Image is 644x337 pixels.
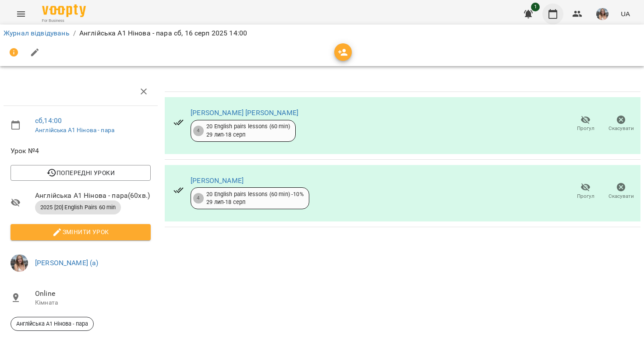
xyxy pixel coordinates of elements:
button: Змінити урок [11,224,151,240]
button: Скасувати [603,112,639,136]
a: [PERSON_NAME] (а) [35,259,99,267]
div: 20 English pairs lessons (60 min) 29 лип - 18 серп [206,123,290,139]
span: Урок №4 [11,146,151,156]
div: 20 English pairs lessons (60 min) -10% 29 лип - 18 серп [206,190,304,207]
button: Прогул [568,112,603,136]
div: 4 [193,126,204,136]
a: Журнал відвідувань [4,29,70,37]
button: Прогул [568,179,603,204]
a: [PERSON_NAME] [191,176,244,185]
button: Попередні уроки [11,165,151,181]
span: 1 [531,3,540,11]
img: 74fe2489868ff6387e58e6a53f418eff.jpg [11,254,28,272]
p: Кімната [35,298,151,307]
span: Попередні уроки [18,168,144,178]
span: Скасувати [609,125,634,132]
button: Скасувати [603,179,639,204]
span: Змінити урок [18,227,144,237]
div: 4 [193,193,204,204]
nav: breadcrumb [4,28,640,39]
a: сб , 14:00 [35,116,62,125]
button: Menu [11,4,32,25]
img: Voopty Logo [42,4,86,17]
p: Англійська А1 Нінова - пара сб, 16 серп 2025 14:00 [79,28,247,39]
li: / [73,28,76,39]
span: Англійська А1 Нінова - пара [11,320,93,328]
button: UA [617,6,633,22]
span: Online [35,288,151,299]
img: 74fe2489868ff6387e58e6a53f418eff.jpg [596,8,609,20]
span: Англійська А1 Нінова - пара ( 60 хв. ) [35,190,151,201]
a: Англійська А1 Нінова - пара [35,126,114,133]
span: UA [621,9,630,18]
span: For Business [42,18,86,24]
a: [PERSON_NAME] [PERSON_NAME] [191,109,298,117]
span: Скасувати [609,193,634,200]
span: 2025 [20] English Pairs 60 min [35,204,121,211]
div: Англійська А1 Нінова - пара [11,317,94,331]
span: Прогул [577,193,594,200]
span: Прогул [577,125,594,132]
